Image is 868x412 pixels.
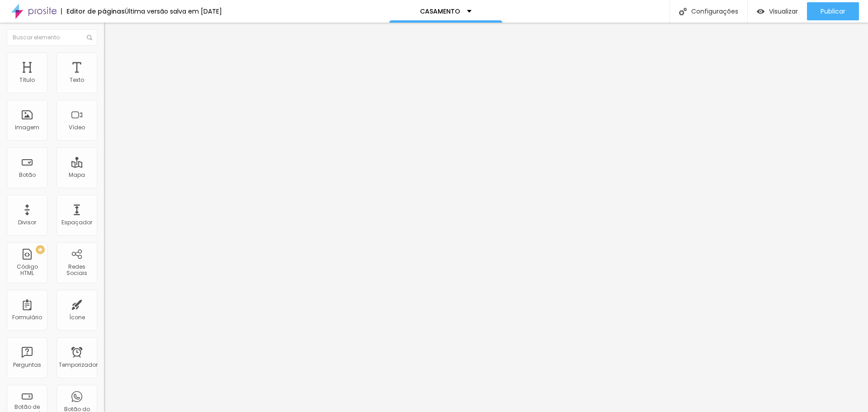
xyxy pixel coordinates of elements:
img: Ícone [87,35,92,40]
font: Ícone [69,313,85,321]
font: Imagem [15,123,39,131]
font: Redes Sociais [66,263,87,277]
font: CASAMENTO [420,7,460,16]
font: Botão [19,171,36,179]
font: Texto [70,76,84,84]
button: Visualizar [748,2,807,20]
font: Temporizador [59,361,98,369]
font: Publicar [821,7,845,16]
font: Visualizar [769,7,798,16]
font: Formulário [12,313,42,321]
font: Código HTML [17,263,38,277]
font: Perguntas [13,361,41,369]
font: Editor de páginas [66,7,125,16]
font: Mapa [69,171,85,179]
font: Última versão salva em [DATE] [125,7,222,16]
font: Vídeo [69,123,85,131]
img: view-1.svg [757,8,764,15]
input: Buscar elemento [7,29,97,46]
img: Ícone [679,8,687,15]
font: Configurações [691,7,738,16]
font: Título [19,76,35,84]
iframe: Editor [104,23,868,412]
font: Espaçador [61,218,92,226]
button: Publicar [807,2,859,20]
font: Divisor [18,218,36,226]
